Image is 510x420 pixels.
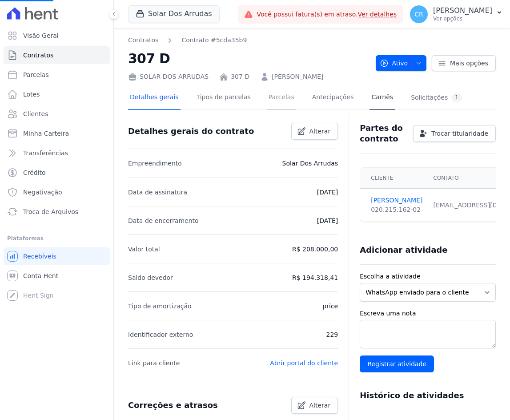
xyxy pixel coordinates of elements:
a: Parcelas [267,86,296,110]
p: Identificador externo [128,329,193,340]
span: Crédito [23,168,46,177]
a: Tipos de parcelas [195,86,253,110]
a: Lotes [4,85,110,103]
p: Valor total [128,244,160,254]
a: Conta Hent [4,267,110,285]
h3: Adicionar atividade [360,245,447,255]
div: Solicitações [411,93,462,102]
p: [DATE] [317,187,338,198]
a: Ver detalhes [358,11,397,18]
a: Recebíveis [4,247,110,265]
button: CR [PERSON_NAME] Ver opções [403,2,510,27]
a: Parcelas [4,66,110,84]
p: Tipo de amortização [128,301,192,311]
h3: Detalhes gerais do contrato [128,126,254,137]
a: Contrato #5cda35b9 [181,36,247,45]
a: Contratos [128,36,158,45]
a: Minha Carteira [4,125,110,142]
div: 1 [451,93,462,102]
h2: 307 D [128,48,369,69]
a: Crédito [4,164,110,182]
a: Transferências [4,144,110,162]
p: R$ 194.318,41 [292,272,338,283]
label: Escreva uma nota [360,309,496,318]
nav: Breadcrumb [128,36,247,45]
a: Antecipações [310,86,356,110]
a: Detalhes gerais [128,86,181,110]
th: Cliente [360,168,428,189]
a: Contratos [4,46,110,64]
p: Link para cliente [128,358,180,368]
p: Saldo devedor [128,272,173,283]
p: Data de assinatura [128,187,187,198]
span: Minha Carteira [23,129,69,138]
a: Abrir portal do cliente [270,359,338,367]
span: Transferências [23,149,68,157]
a: Mais opções [432,55,496,71]
a: Troca de Arquivos [4,203,110,221]
a: Carnês [369,86,395,110]
p: Solar Dos Arrudas [282,158,338,169]
a: 307 D [231,72,249,81]
p: [PERSON_NAME] [433,6,492,15]
span: Alterar [309,401,331,410]
nav: Breadcrumb [128,36,369,45]
p: 229 [326,329,338,340]
span: Contratos [23,51,53,60]
a: Clientes [4,105,110,123]
h3: Partes do contrato [360,123,406,144]
h3: Correções e atrasos [128,400,218,411]
p: R$ 208.000,00 [292,244,338,254]
p: Empreendimento [128,158,182,169]
span: Trocar titularidade [431,129,488,138]
span: Ativo [380,55,408,71]
span: Clientes [23,109,48,118]
p: Ver opções [433,15,492,22]
p: price [322,301,338,311]
span: Lotes [23,90,40,99]
div: SOLAR DOS ARRUDAS [128,72,209,81]
a: [PERSON_NAME] [272,72,323,81]
a: [PERSON_NAME] [371,196,422,205]
span: CR [414,11,423,17]
a: Solicitações1 [409,86,464,110]
a: Alterar [291,123,338,140]
span: Mais opções [450,59,488,68]
span: Alterar [309,127,331,136]
button: Solar Dos Arrudas [128,5,220,22]
label: Escolha a atividade [360,272,496,281]
button: Ativo [376,55,427,71]
p: [DATE] [317,215,338,226]
p: Data de encerramento [128,215,199,226]
span: Você possui fatura(s) em atraso. [257,10,397,19]
input: Registrar atividade [360,355,434,372]
h3: Histórico de atividades [360,390,464,401]
span: Negativação [23,188,62,197]
div: 020.215.162-02 [371,205,422,214]
span: Conta Hent [23,271,58,280]
a: Alterar [291,397,338,414]
span: Visão Geral [23,31,59,40]
span: Parcelas [23,70,49,79]
a: Trocar titularidade [413,125,496,142]
span: Troca de Arquivos [23,207,78,216]
a: Visão Geral [4,27,110,44]
div: Plataformas [7,233,106,244]
a: Negativação [4,183,110,201]
span: Recebíveis [23,252,56,261]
